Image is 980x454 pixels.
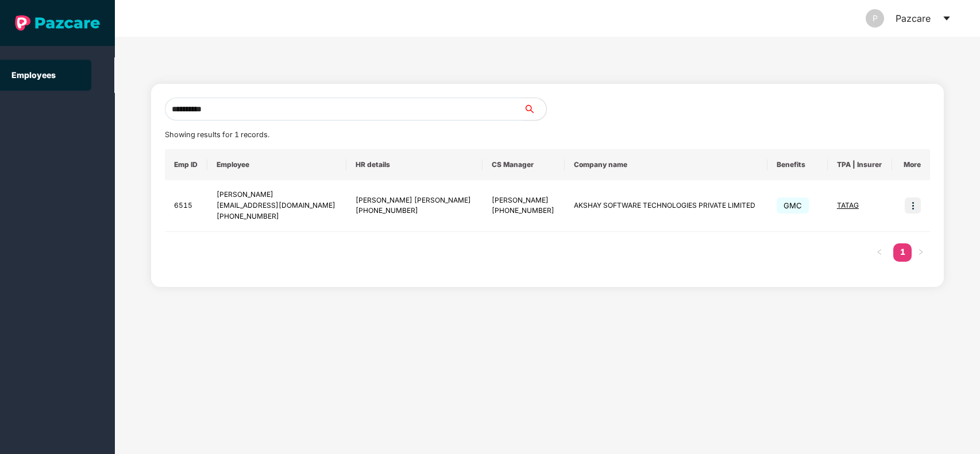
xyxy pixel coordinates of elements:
[565,149,767,180] th: Company name
[217,189,338,200] div: [PERSON_NAME]
[828,149,892,180] th: TPA | Insurer
[893,243,912,262] li: 1
[870,243,889,262] button: left
[942,14,951,23] span: caret-down
[905,197,921,214] img: icon
[165,149,207,180] th: Emp ID
[483,149,565,180] th: CS Manager
[346,149,483,180] th: HR details
[217,200,338,211] div: [EMAIL_ADDRESS][DOMAIN_NAME]
[523,104,546,114] span: search
[893,243,912,261] a: 1
[870,243,889,262] li: Previous Page
[767,149,828,180] th: Benefits
[356,205,473,216] div: [PHONE_NUMBER]
[837,201,859,209] span: TATAG
[217,211,338,222] div: [PHONE_NUMBER]
[892,149,931,180] th: More
[356,195,473,206] div: [PERSON_NAME] [PERSON_NAME]
[912,243,930,262] button: right
[565,180,767,232] td: AKSHAY SOFTWARE TECHNOLOGIES PRIVATE LIMITED
[492,195,555,206] div: [PERSON_NAME]
[917,249,924,255] span: right
[165,130,269,139] span: Showing results for 1 records.
[11,70,56,80] a: Employees
[523,98,547,121] button: search
[876,249,883,255] span: left
[492,205,555,216] div: [PHONE_NUMBER]
[777,197,809,214] span: GMC
[912,243,930,262] li: Next Page
[207,149,347,180] th: Employee
[873,9,878,28] span: P
[165,180,207,232] td: 6515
